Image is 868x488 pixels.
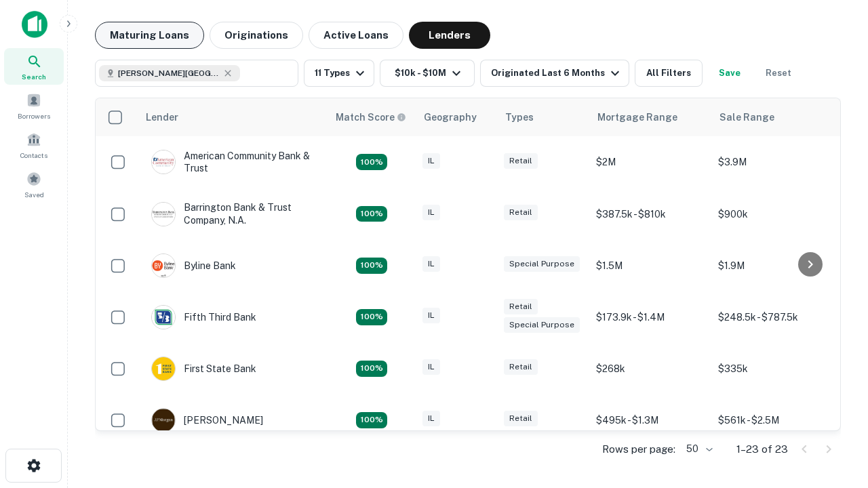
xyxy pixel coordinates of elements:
[328,98,416,136] th: Capitalize uses an advanced AI algorithm to match your search with the best lender. The match sco...
[336,110,406,125] div: Capitalize uses an advanced AI algorithm to match your search with the best lender. The match sco...
[480,60,629,87] button: Originated Last 6 Months
[589,136,711,188] td: $2M
[491,65,623,81] div: Originated Last 6 Months
[711,240,833,291] td: $1.9M
[152,306,175,329] img: picture
[146,109,178,125] div: Lender
[4,48,64,85] a: Search
[151,408,263,432] div: [PERSON_NAME]
[152,150,175,174] img: picture
[711,136,833,188] td: $3.9M
[409,22,490,49] button: Lenders
[589,188,711,239] td: $387.5k - $810k
[151,253,236,278] div: Byline Bank
[22,71,46,82] span: Search
[95,22,204,49] button: Maturing Loans
[602,441,675,457] p: Rows per page:
[422,308,440,323] div: IL
[4,166,64,203] a: Saved
[416,98,497,136] th: Geography
[711,394,833,446] td: $561k - $2.5M
[757,60,800,87] button: Reset
[719,109,774,125] div: Sale Range
[422,411,440,426] div: IL
[589,394,711,446] td: $495k - $1.3M
[152,409,175,432] img: picture
[356,258,387,274] div: Matching Properties: 2, hasApolloMatch: undefined
[589,240,711,291] td: $1.5M
[597,109,677,125] div: Mortgage Range
[504,256,580,272] div: Special Purpose
[800,336,868,401] iframe: Chat Widget
[356,309,387,325] div: Matching Properties: 2, hasApolloMatch: undefined
[711,343,833,394] td: $335k
[24,189,44,200] span: Saved
[497,98,589,136] th: Types
[356,412,387,428] div: Matching Properties: 3, hasApolloMatch: undefined
[356,361,387,377] div: Matching Properties: 2, hasApolloMatch: undefined
[309,22,403,49] button: Active Loans
[304,60,374,87] button: 11 Types
[589,343,711,394] td: $268k
[151,150,314,174] div: American Community Bank & Trust
[504,411,538,426] div: Retail
[336,110,403,125] h6: Match Score
[504,153,538,169] div: Retail
[422,153,440,169] div: IL
[422,205,440,220] div: IL
[356,206,387,222] div: Matching Properties: 3, hasApolloMatch: undefined
[22,11,47,38] img: capitalize-icon.png
[504,317,580,333] div: Special Purpose
[635,60,703,87] button: All Filters
[20,150,47,161] span: Contacts
[589,291,711,343] td: $173.9k - $1.4M
[152,254,175,277] img: picture
[504,359,538,375] div: Retail
[118,67,220,79] span: [PERSON_NAME][GEOGRAPHIC_DATA], [GEOGRAPHIC_DATA]
[711,98,833,136] th: Sale Range
[138,98,328,136] th: Lender
[380,60,475,87] button: $10k - $10M
[422,359,440,375] div: IL
[356,154,387,170] div: Matching Properties: 2, hasApolloMatch: undefined
[736,441,788,457] p: 1–23 of 23
[711,188,833,239] td: $900k
[4,127,64,163] a: Contacts
[504,299,538,314] div: Retail
[152,203,175,226] img: picture
[152,357,175,380] img: picture
[210,22,303,49] button: Originations
[4,87,64,124] a: Borrowers
[708,60,751,87] button: Save your search to get updates of matches that match your search criteria.
[151,305,256,329] div: Fifth Third Bank
[18,110,50,121] span: Borrowers
[711,291,833,343] td: $248.5k - $787.5k
[422,256,440,272] div: IL
[424,109,477,125] div: Geography
[151,201,314,226] div: Barrington Bank & Trust Company, N.a.
[151,357,256,381] div: First State Bank
[589,98,711,136] th: Mortgage Range
[504,205,538,220] div: Retail
[505,109,534,125] div: Types
[681,439,715,459] div: 50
